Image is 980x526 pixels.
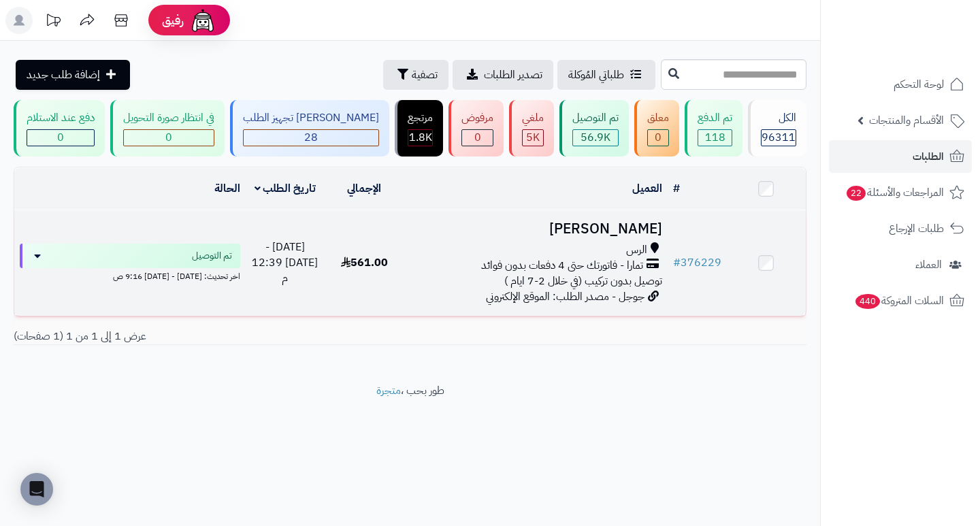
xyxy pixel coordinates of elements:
a: طلباتي المُوكلة [557,60,655,90]
div: ملغي [522,110,544,126]
div: [PERSON_NAME] تجهيز الطلب [243,110,379,126]
a: مرفوض 0 [446,100,506,157]
span: 96311 [762,129,796,146]
span: توصيل بدون تركيب (في خلال 2-7 ايام ) [504,273,662,289]
span: تم التوصيل [192,249,232,263]
div: تم التوصيل [572,110,619,126]
a: في انتظار صورة التحويل 0 [108,100,227,157]
span: المراجعات والأسئلة [845,183,944,202]
a: #376229 [673,254,721,271]
span: تصدير الطلبات [484,67,542,83]
div: عرض 1 إلى 1 من 1 (1 صفحات) [3,329,410,344]
a: السلات المتروكة440 [829,284,972,317]
span: الأقسام والمنتجات [869,111,944,130]
div: اخر تحديث: [DATE] - [DATE] 9:16 ص [20,268,240,282]
span: # [673,254,681,271]
span: 28 [304,129,318,146]
div: 0 [27,130,94,146]
span: 22 [847,186,866,201]
span: لوحة التحكم [894,75,944,94]
a: معلق 0 [632,100,682,157]
span: 118 [705,129,725,146]
span: تمارا - فاتورتك حتى 4 دفعات بدون فوائد [481,258,643,274]
span: 1.8K [409,129,432,146]
a: [PERSON_NAME] تجهيز الطلب 28 [227,100,392,157]
span: 0 [57,129,64,146]
button: تصفية [383,60,448,90]
a: تم التوصيل 56.9K [557,100,632,157]
div: في انتظار صورة التحويل [123,110,214,126]
a: طلبات الإرجاع [829,212,972,245]
span: [DATE] - [DATE] 12:39 م [252,239,318,286]
div: الكل [761,110,796,126]
span: الطلبات [913,147,944,166]
a: دفع عند الاستلام 0 [11,100,108,157]
img: ai-face.png [189,7,216,34]
span: إضافة طلب جديد [27,67,100,83]
a: الطلبات [829,140,972,173]
span: رفيق [162,12,184,29]
div: 4995 [523,130,543,146]
div: 1836 [408,130,432,146]
a: العميل [632,180,662,197]
a: لوحة التحكم [829,68,972,101]
a: ملغي 5K [506,100,557,157]
a: المراجعات والأسئلة22 [829,176,972,209]
a: تصدير الطلبات [453,60,553,90]
span: 0 [165,129,172,146]
a: العملاء [829,248,972,281]
a: الحالة [214,180,240,197]
span: 561.00 [341,254,388,271]
span: العملاء [915,255,942,274]
a: إضافة طلب جديد [16,60,130,90]
div: 0 [124,130,214,146]
a: تم الدفع 118 [682,100,745,157]
span: 0 [474,129,481,146]
div: 28 [244,130,378,146]
div: 0 [648,130,668,146]
a: الكل96311 [745,100,809,157]
div: مرفوض [461,110,493,126]
span: 0 [655,129,661,146]
div: مرتجع [408,110,433,126]
a: الإجمالي [347,180,381,197]
div: 56948 [573,130,618,146]
h3: [PERSON_NAME] [409,221,661,237]
div: معلق [647,110,669,126]
a: متجرة [376,382,401,399]
span: تصفية [412,67,438,83]
a: تاريخ الطلب [255,180,316,197]
div: Open Intercom Messenger [20,473,53,506]
div: 118 [698,130,732,146]
span: 5K [526,129,540,146]
span: 56.9K [581,129,610,146]
div: تم الدفع [698,110,732,126]
span: طلبات الإرجاع [889,219,944,238]
div: 0 [462,130,493,146]
span: جوجل - مصدر الطلب: الموقع الإلكتروني [486,289,644,305]
div: دفع عند الاستلام [27,110,95,126]
span: الرس [626,242,647,258]
a: تحديثات المنصة [36,7,70,37]
a: # [673,180,680,197]
span: السلات المتروكة [854,291,944,310]
span: طلباتي المُوكلة [568,67,624,83]
span: 440 [855,294,880,309]
a: مرتجع 1.8K [392,100,446,157]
